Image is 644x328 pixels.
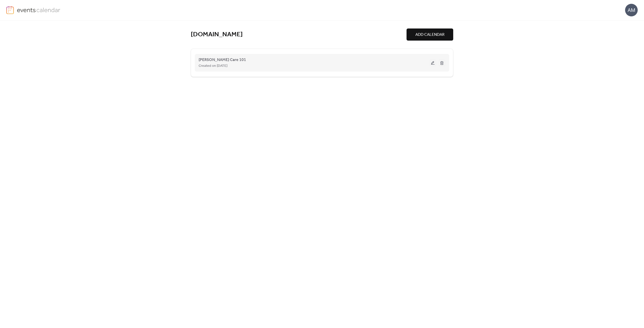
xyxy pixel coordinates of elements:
a: [PERSON_NAME] Care 101 [199,58,246,61]
a: [DOMAIN_NAME] [191,31,243,39]
span: ADD CALENDAR [415,32,444,38]
button: ADD CALENDAR [407,28,453,41]
img: logo [6,6,14,14]
img: logo-type [17,6,61,14]
span: Created on [DATE] [199,63,227,69]
span: [PERSON_NAME] Care 101 [199,57,246,63]
div: AM [625,4,638,16]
